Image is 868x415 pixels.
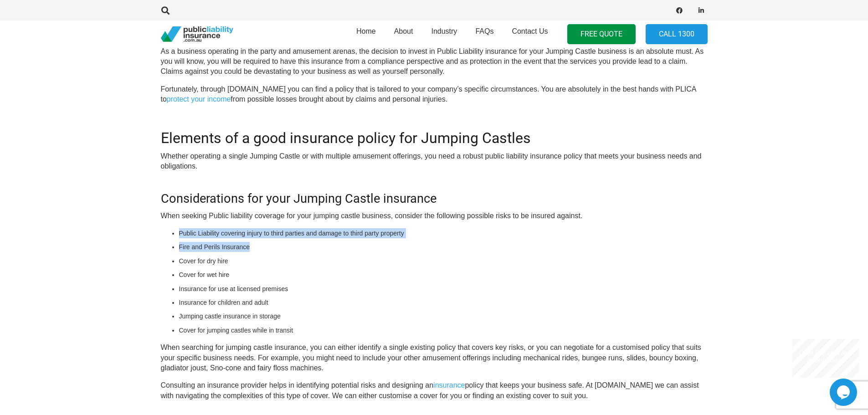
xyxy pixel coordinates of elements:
[646,24,708,45] a: Call 1300
[179,270,708,280] li: Cover for wet hire
[503,18,557,51] a: Contact Us
[179,297,708,307] li: Insurance for children and adult
[179,284,708,294] li: Insurance for use at licensed premises
[161,26,233,42] a: pli_logotransparent
[673,4,686,17] a: Facebook
[431,27,457,35] span: Industry
[161,380,708,401] p: Consulting an insurance provider helps in identifying potential risks and designing an policy tha...
[385,18,422,51] a: About
[179,325,708,335] li: Cover for jumping castles while in transit
[422,18,466,51] a: Industry
[567,24,636,45] a: FREE QUOTE
[161,118,708,147] h2: Elements of a good insurance policy for Jumping Castles
[157,6,175,15] a: Search
[179,228,708,238] li: Public Liability covering injury to third parties and damage to third party property
[475,27,493,35] span: FAQs
[161,46,708,77] p: As a business operating in the party and amusement arenas, the decision to invest in Public Liabi...
[347,18,385,51] a: Home
[356,27,376,35] span: Home
[179,311,708,321] li: Jumping castle insurance in storage
[433,381,465,389] a: insurance
[161,151,708,172] p: Whether operating a single Jumping Castle or with multiple amusement offerings, you need a robust...
[512,27,548,35] span: Contact Us
[394,27,413,35] span: About
[167,95,231,103] a: protect your income
[161,343,708,373] p: When searching for jumping castle insurance, you can either identify a single existing policy tha...
[466,18,503,51] a: FAQs
[179,242,708,252] li: Fire and Perils Insurance
[179,256,708,266] li: Cover for dry hire
[161,180,708,206] h3: Considerations for your Jumping Castle insurance
[792,339,859,378] iframe: chat widget
[161,84,708,105] p: Fortunately, through [DOMAIN_NAME] you can find a policy that is tailored to your company’s speci...
[161,211,708,221] p: When seeking Public liability coverage for your jumping castle business, consider the following p...
[830,379,859,406] iframe: chat widget
[695,4,708,17] a: LinkedIn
